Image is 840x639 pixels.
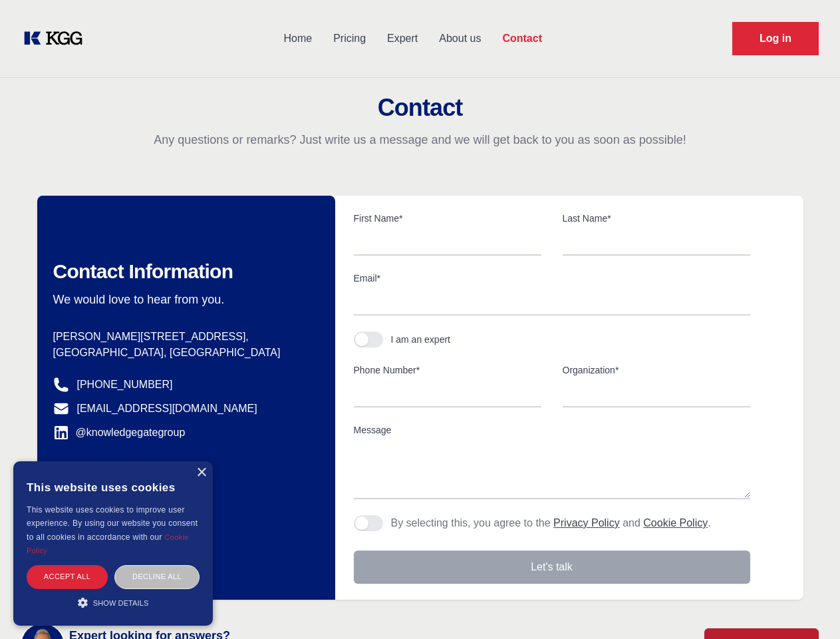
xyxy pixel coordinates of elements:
[27,533,189,554] a: Cookie Policy
[27,565,108,588] div: Accept all
[354,363,541,377] label: Phone Number*
[428,21,491,56] a: About us
[53,292,314,308] p: We would love to hear from you.
[354,550,750,584] button: Let's talk
[196,468,206,478] div: Close
[376,21,428,56] a: Expert
[354,423,750,437] label: Message
[391,515,711,531] p: By selecting this, you agree to the and .
[354,272,750,285] label: Email*
[354,212,541,225] label: First Name*
[491,21,553,56] a: Contact
[563,212,750,225] label: Last Name*
[77,377,173,393] a: [PHONE_NUMBER]
[16,132,824,148] p: Any questions or remarks? Just write us a message and we will get back to you as soon as possible!
[77,401,257,417] a: [EMAIL_ADDRESS][DOMAIN_NAME]
[323,21,376,56] a: Pricing
[27,471,200,503] div: This website uses cookies
[16,95,824,121] h2: Contact
[553,517,620,529] a: Privacy Policy
[563,363,750,377] label: Organization*
[27,505,198,542] span: This website uses cookies to improve user experience. By using our website you consent to all coo...
[391,333,451,346] div: I am an expert
[773,575,840,639] iframe: Chat Widget
[273,21,323,56] a: Home
[93,599,149,607] span: Show details
[53,260,314,284] h2: Contact Information
[643,517,708,529] a: Cookie Policy
[53,425,186,441] a: @knowledgegategroup
[53,345,314,361] p: [GEOGRAPHIC_DATA], [GEOGRAPHIC_DATA]
[27,596,200,609] div: Show details
[732,22,819,55] a: Request Demo
[53,329,314,345] p: [PERSON_NAME][STREET_ADDRESS],
[21,28,93,49] a: KOL Knowledge Platform: Talk to Key External Experts (KEE)
[114,565,200,588] div: Decline all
